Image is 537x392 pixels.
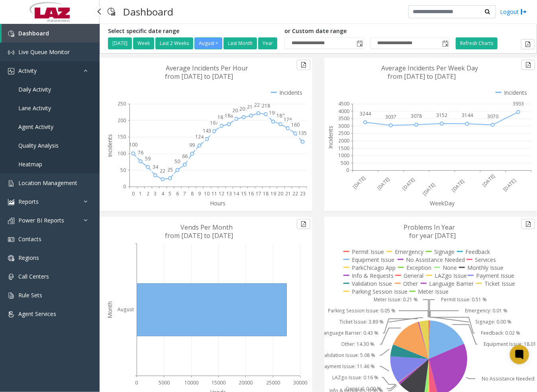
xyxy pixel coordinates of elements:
text: 25 [167,166,173,173]
span: Toggle popup [441,38,449,49]
span: Lane Activity [18,104,51,112]
img: 'icon' [8,218,14,224]
span: Activity [18,67,37,74]
text: 4500 [338,100,349,107]
text: 3078 [411,113,422,119]
text: Average Incidents Per Hour [166,64,248,72]
img: 'icon' [8,180,14,187]
text: 76 [138,150,143,156]
text: Hours [210,199,226,207]
img: 'icon' [8,199,14,205]
text: 3037 [386,113,397,120]
text: 100 [118,150,126,157]
span: Agent Activity [18,123,53,131]
text: 20 [278,190,283,197]
text: 1 [139,190,142,197]
span: Contacts [18,235,41,243]
text: for year [DATE] [409,231,456,240]
text: 19 [270,190,276,197]
text: 250 [118,100,126,107]
text: Other: 14.30 % [341,341,375,347]
text: 23 [300,190,306,197]
text: WeekDay [430,199,455,207]
span: Location Management [18,179,77,187]
span: Dashboard [18,29,49,37]
text: Validation Issue: 5.08 % [321,352,375,359]
text: 25000 [266,379,280,386]
span: Call Centers [18,273,49,280]
img: 'icon' [8,68,14,74]
text: 1500 [338,145,349,152]
text: 4 [161,190,165,197]
text: Average Incidents Per Week Day [381,64,478,72]
text: 176 [284,116,292,123]
text: Ticket Issue: 3.89 % [339,318,384,325]
text: 3144 [462,112,474,119]
span: Power BI Reports [18,216,64,224]
text: 7 [183,190,186,197]
text: [DATE] [401,176,416,192]
text: 22 [292,190,298,197]
text: Payment Issue: 11.46 % [321,363,375,370]
span: Quality Analysis [18,142,59,149]
img: 'icon' [8,236,14,243]
text: 100 [129,142,137,148]
h5: Select specific date range [108,28,278,35]
text: 3000 [338,123,349,129]
text: 188 [225,112,233,119]
img: pageIcon [108,2,115,21]
text: 150 [118,133,126,140]
text: 2000 [338,137,349,144]
span: Heatmap [18,160,42,168]
text: 5000 [159,379,170,386]
text: Incidents [327,126,334,149]
text: from [DATE] to [DATE] [388,72,456,81]
text: 204 [232,107,241,114]
text: 124 [195,134,204,140]
text: 9 [198,190,201,197]
text: 59 [145,155,151,162]
text: 21 [285,190,291,197]
span: Live Queue Monitor [18,48,70,56]
text: Vends Per Month [180,223,233,232]
img: 'icon' [8,311,14,318]
text: Emergency: 0.01 % [465,307,508,314]
text: LAZgo Issue: 0.16 % [332,374,378,381]
text: 15000 [212,379,225,386]
text: 22 [160,168,165,174]
text: 3500 [338,115,349,122]
span: Reports [18,198,39,205]
text: 0 [132,190,135,197]
img: 'icon' [8,293,14,299]
text: 3933 [513,100,524,107]
text: 188 [276,112,285,119]
text: 3 [154,190,157,197]
text: [DATE] [481,173,496,188]
text: 3152 [437,112,448,119]
text: 160 [291,122,300,129]
text: 1000 [338,152,349,159]
text: 20000 [239,379,253,386]
text: 30000 [293,379,307,386]
text: 3244 [360,110,372,117]
button: Last 2 Weeks [155,37,193,49]
text: 4000 [338,108,349,115]
span: Agent Services [18,310,56,318]
text: 167 [210,119,218,126]
button: Export to pdf [521,60,535,70]
text: 218 [262,102,270,109]
text: Signage: 0.00 % [475,318,512,325]
text: 3070 [488,113,499,120]
text: [DATE] [376,176,391,191]
img: 'icon' [8,49,14,56]
text: 13 [226,190,232,197]
button: Last Month [223,37,257,49]
text: Permit Issue: 0.51 % [441,296,487,303]
button: Export to pdf [521,219,535,229]
text: 0 [346,167,349,174]
text: 0 [123,183,126,190]
text: 0 [135,379,138,386]
text: Parking Session Issue: 0.05 % [328,307,396,314]
text: [DATE] [502,177,517,193]
text: 11 [212,190,217,197]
